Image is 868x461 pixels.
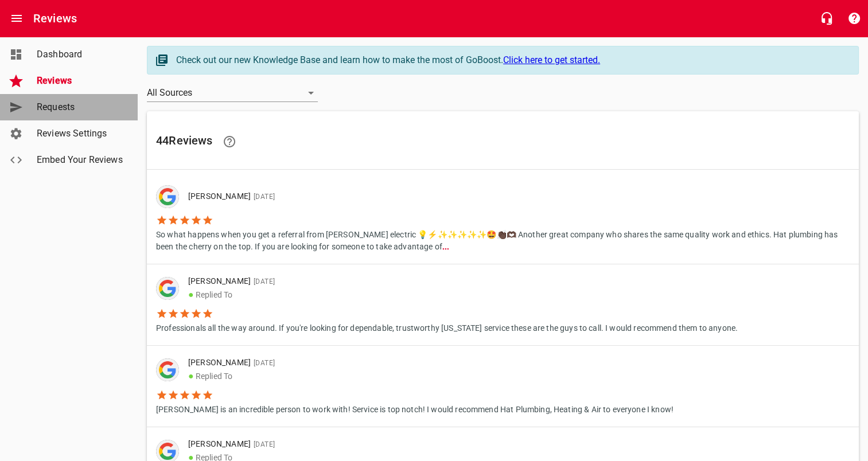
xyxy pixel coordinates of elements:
div: All Sources [147,84,318,102]
p: Replied To [188,369,664,383]
span: ● [188,289,194,300]
span: ● [188,370,194,381]
b: ... [442,242,449,251]
span: [DATE] [251,440,275,448]
span: [DATE] [251,359,275,367]
a: [PERSON_NAME][DATE]●Replied To[PERSON_NAME] is an incredible person to work with! Service is top ... [147,346,859,427]
p: [PERSON_NAME] [188,190,840,203]
p: [PERSON_NAME] is an incredible person to work with! Service is top notch! I would recommend Hat P... [156,401,674,416]
p: [PERSON_NAME] [188,357,664,369]
div: Google [156,185,179,208]
div: Google [156,358,179,381]
p: [PERSON_NAME] [188,438,830,451]
img: google-dark.png [156,277,179,300]
div: Check out our new Knowledge Base and learn how to make the most of GoBoost. [176,53,847,67]
span: Reviews [37,74,124,88]
img: google-dark.png [156,185,179,208]
span: Embed Your Reviews [37,153,124,167]
h6: Reviews [33,9,77,28]
a: Learn facts about why reviews are important [216,128,243,155]
span: Requests [37,100,124,114]
span: Reviews Settings [37,127,124,140]
p: So what happens when you get a referral from [PERSON_NAME] electric 💡⚡✨✨✨✨✨🤩👏🏿🫶🏿 Another great co... [156,226,850,253]
p: Professionals all the way around. If you're looking for dependable, trustworthy [US_STATE] servic... [156,319,738,334]
button: Support Portal [840,5,868,32]
a: Click here to get started. [503,54,600,65]
a: [PERSON_NAME][DATE]●Replied ToProfessionals all the way around. If you're looking for dependable,... [147,264,859,345]
p: Replied To [188,288,729,302]
span: Dashboard [37,48,124,61]
div: Google [156,277,179,300]
span: [DATE] [251,193,275,201]
p: [PERSON_NAME] [188,275,729,288]
img: google-dark.png [156,358,179,381]
button: Open drawer [3,5,30,32]
button: Live Chat [813,5,840,32]
span: [DATE] [251,278,275,286]
h6: 44 Review s [156,128,850,155]
a: [PERSON_NAME][DATE]So what happens when you get a referral from [PERSON_NAME] electric 💡⚡✨✨✨✨✨🤩👏🏿... [147,174,859,264]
